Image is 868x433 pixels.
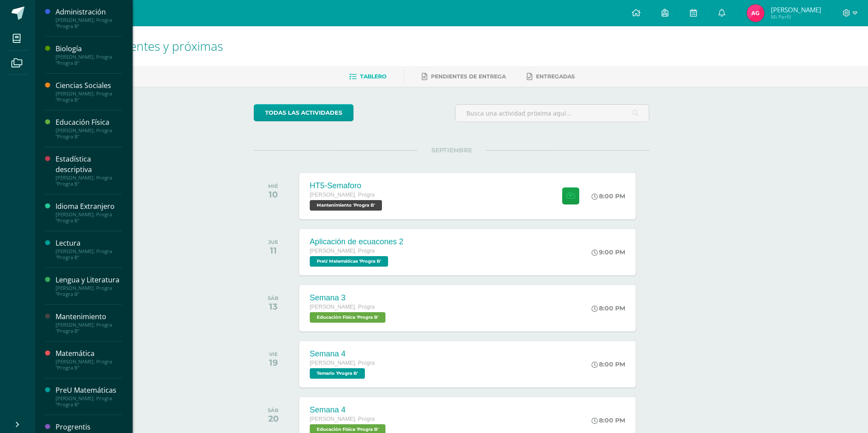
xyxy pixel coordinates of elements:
[310,360,374,366] span: [PERSON_NAME]. Progra
[268,245,278,256] div: 11
[56,54,122,66] div: [PERSON_NAME]. Progra "Progra B"
[56,117,122,140] a: Educación Física[PERSON_NAME]. Progra "Progra B"
[56,175,122,187] div: [PERSON_NAME]. Progra "Progra B"
[56,81,122,91] div: Ciencias Sociales
[310,192,374,198] span: [PERSON_NAME]. Progra
[527,70,575,84] a: Entregadas
[422,70,506,84] a: Pendientes de entrega
[56,201,122,224] a: Idioma Extranjero[PERSON_NAME]. Progra "Progra B"
[455,105,649,122] input: Busca una actividad próxima aquí...
[56,238,122,261] a: Lectura[PERSON_NAME]. Progra "Progra B"
[56,81,122,103] a: Ciencias Sociales[PERSON_NAME]. Progra "Progra B"
[747,4,764,22] img: e5d3554fa667791f2cc62cb698ec9560.png
[56,349,122,371] a: Matemática[PERSON_NAME]. Progra "Progra B"
[591,192,625,200] div: 8:00 PM
[56,211,122,224] div: [PERSON_NAME]. Progra "Progra B"
[56,248,122,261] div: [PERSON_NAME]. Progra "Progra B"
[310,368,365,379] span: Temario 'Progra B'
[56,44,122,66] a: Biología[PERSON_NAME]. Progra "Progra B"
[56,275,122,297] a: Lengua y Literatura[PERSON_NAME]. Progra "Progra B"
[310,181,384,190] div: HT5-Semaforo
[591,416,625,424] div: 8:00 PM
[310,405,388,415] div: Semana 4
[268,407,279,413] div: SÁB
[360,73,386,80] span: Tablero
[349,70,386,84] a: Tablero
[269,351,278,357] div: VIE
[56,385,122,395] div: PreU Matemáticas
[591,304,625,312] div: 8:00 PM
[56,17,122,29] div: [PERSON_NAME]. Progra "Progra B"
[56,127,122,140] div: [PERSON_NAME]. Progra "Progra B"
[254,104,353,121] a: todas las Actividades
[56,349,122,359] div: Matemática
[268,183,278,189] div: MIÉ
[269,357,278,368] div: 19
[56,285,122,297] div: [PERSON_NAME]. Progra "Progra B"
[268,413,279,424] div: 20
[56,154,122,174] div: Estadística descriptiva
[56,201,122,211] div: Idioma Extranjero
[310,256,388,267] span: PreU Matemáticas 'Progra B'
[268,295,279,301] div: SÁB
[56,359,122,371] div: [PERSON_NAME]. Progra "Progra B"
[310,312,385,323] span: Educación Física 'Progra B'
[771,5,821,14] span: [PERSON_NAME]
[56,238,122,248] div: Lectura
[268,301,279,312] div: 13
[310,200,382,211] span: Mantenimiento 'Progra B'
[45,38,223,54] span: Actividades recientes y próximas
[536,73,575,80] span: Entregadas
[56,91,122,103] div: [PERSON_NAME]. Progra "Progra B"
[268,189,278,200] div: 10
[56,385,122,408] a: PreU Matemáticas[PERSON_NAME]. Progra "Progra B"
[268,239,278,245] div: JUE
[310,349,374,359] div: Semana 4
[417,146,486,154] span: SEPTIEMBRE
[591,248,625,256] div: 9:00 PM
[56,7,122,29] a: Administración[PERSON_NAME]. Progra "Progra B"
[771,13,821,21] span: Mi Perfil
[310,416,374,422] span: [PERSON_NAME]. Progra
[56,7,122,17] div: Administración
[56,44,122,54] div: Biología
[431,73,506,80] span: Pendientes de entrega
[310,304,374,310] span: [PERSON_NAME]. Progra
[56,117,122,127] div: Educación Física
[56,154,122,187] a: Estadística descriptiva[PERSON_NAME]. Progra "Progra B"
[56,275,122,285] div: Lengua y Literatura
[56,322,122,334] div: [PERSON_NAME]. Progra "Progra B"
[591,360,625,368] div: 8:00 PM
[310,237,403,246] div: Aplicación de ecuacones 2
[310,293,388,303] div: Semana 3
[56,312,122,322] div: Mantenimiento
[310,248,374,254] span: [PERSON_NAME]. Progra
[56,312,122,334] a: Mantenimiento[PERSON_NAME]. Progra "Progra B"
